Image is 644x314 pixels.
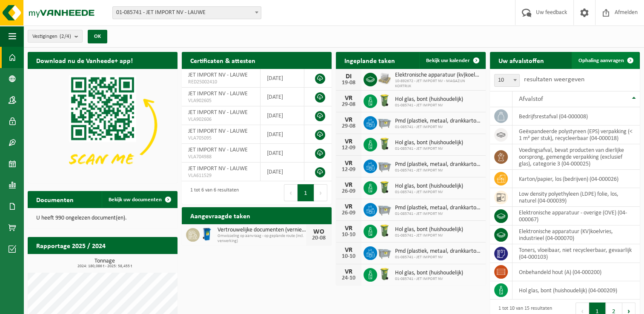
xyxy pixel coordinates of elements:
[340,247,357,254] div: VR
[186,183,239,202] div: 1 tot 6 van 6 resultaten
[28,191,82,208] h2: Documenten
[395,233,463,238] span: 01-085741 - JET IMPORT NV
[188,79,254,86] span: RED25002410
[188,72,248,78] span: JET IMPORT NV - LAUWE
[114,254,177,271] a: Bekijk rapportage
[340,182,357,188] div: VR
[284,184,298,201] button: Previous
[377,223,392,238] img: WB-0140-HPE-GN-50
[395,96,463,103] span: Hol glas, bont (huishoudelijk)
[188,91,248,97] span: JET IMPORT NV - LAUWE
[395,125,481,130] span: 01-085741 - JET IMPORT NV
[512,170,640,188] td: karton/papier, los (bedrijven) (04-000026)
[512,126,640,144] td: geëxpandeerde polystyreen (EPS) verpakking (< 1 m² per stuk), recycleerbaar (04-000018)
[578,58,624,63] span: Ophaling aanvragen
[377,137,392,151] img: WB-0140-HPE-GN-50
[112,6,261,19] span: 01-085741 - JET IMPORT NV - LAUWE
[340,268,357,275] div: VR
[260,69,305,88] td: [DATE]
[218,234,306,244] span: Omwisseling op aanvraag - op geplande route (incl. verwerking)
[36,215,169,221] p: U heeft 990 ongelezen document(en).
[377,158,392,173] img: WB-2500-GAL-GY-01
[340,95,357,102] div: VR
[512,144,640,170] td: voedingsafval, bevat producten van dierlijke oorsprong, gemengde verpakking (exclusief glas), cat...
[524,76,584,83] label: resultaten weergeven
[32,264,177,268] span: 2024: 180,086 t - 2025: 58,455 t
[32,30,71,43] span: Vestigingen
[182,52,264,69] h2: Certificaten & attesten
[395,103,463,108] span: 01-085741 - JET IMPORT NV
[426,58,470,63] span: Bekijk uw kalender
[336,52,404,69] h2: Ingeplande taken
[490,52,552,69] h2: Uw afvalstoffen
[28,30,83,43] button: Vestigingen(2/4)
[260,106,305,125] td: [DATE]
[188,109,248,116] span: JET IMPORT NV - LAUWE
[395,270,463,277] span: Hol glas, bont (huishoudelijk)
[188,166,248,172] span: JET IMPORT NV - LAUWE
[340,275,357,281] div: 24-10
[28,69,177,181] img: Download de VHEPlus App
[188,97,254,104] span: VLA902605
[88,30,107,43] button: OK
[395,140,463,146] span: Hol glas, bont (huishoudelijk)
[377,71,392,86] img: LP-PA-00000-WDN-11
[188,147,248,153] span: JET IMPORT NV - LAUWE
[182,207,259,224] h2: Aangevraagde taken
[395,161,481,168] span: Pmd (plastiek, metaal, drankkartons) (bedrijven)
[494,74,520,87] span: 10
[340,102,357,108] div: 29-08
[395,248,481,255] span: Pmd (plastiek, metaal, drankkartons) (bedrijven)
[395,190,463,195] span: 01-085741 - JET IMPORT NV
[377,245,392,260] img: WB-2500-GAL-GY-01
[512,188,640,207] td: low density polyethyleen (LDPE) folie, los, naturel (04-000039)
[340,232,357,238] div: 10-10
[188,135,254,142] span: VLA705095
[188,128,248,134] span: JET IMPORT NV - LAUWE
[28,237,114,254] h2: Rapportage 2025 / 2024
[395,277,463,282] span: 01-085741 - JET IMPORT NV
[377,115,392,129] img: WB-2500-GAL-GY-01
[395,226,463,233] span: Hol glas, bont (huishoudelijk)
[395,72,481,79] span: Elektronische apparatuur (kv)koelvries, industrieel
[572,52,639,69] a: Ophaling aanvragen
[495,74,519,86] span: 10
[188,154,254,160] span: VLA704988
[310,228,327,235] div: WO
[395,211,481,217] span: 01-085741 - JET IMPORT NV
[377,202,392,216] img: WB-2500-GAL-GY-01
[377,180,392,194] img: WB-0140-HPE-GN-50
[188,116,254,123] span: VLA902606
[519,96,543,103] span: Afvalstof
[512,226,640,244] td: elektronische apparatuur (KV)koelvries, industrieel (04-000070)
[200,227,214,241] img: WB-0240-HPE-BE-09
[512,263,640,281] td: onbehandeld hout (A) (04-000200)
[102,191,177,208] a: Bekijk uw documenten
[340,160,357,167] div: VR
[395,168,481,173] span: 01-085741 - JET IMPORT NV
[340,254,357,260] div: 10-10
[113,7,261,19] span: 01-085741 - JET IMPORT NV - LAUWE
[395,255,481,260] span: 01-085741 - JET IMPORT NV
[512,281,640,300] td: hol glas, bont (huishoudelijk) (04-000209)
[512,244,640,263] td: toners, vloeibaar, niet recycleerbaar, gevaarlijk (04-000103)
[395,146,463,151] span: 01-085741 - JET IMPORT NV
[340,117,357,123] div: VR
[395,79,481,89] span: 10-892672 - JET IMPORT NV - MAGAZIJN KORTRIJK
[340,73,357,80] div: DI
[340,210,357,216] div: 26-09
[298,184,314,201] button: 1
[340,203,357,210] div: VR
[28,52,141,69] h2: Download nu de Vanheede+ app!
[377,93,392,108] img: WB-0140-HPE-GN-50
[340,167,357,173] div: 12-09
[340,138,357,145] div: VR
[395,183,463,190] span: Hol glas, bont (huishoudelijk)
[314,184,327,201] button: Next
[419,52,485,69] a: Bekijk uw kalender
[340,80,357,86] div: 19-08
[340,225,357,232] div: VR
[260,144,305,163] td: [DATE]
[340,188,357,194] div: 26-09
[395,118,481,125] span: Pmd (plastiek, metaal, drankkartons) (bedrijven)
